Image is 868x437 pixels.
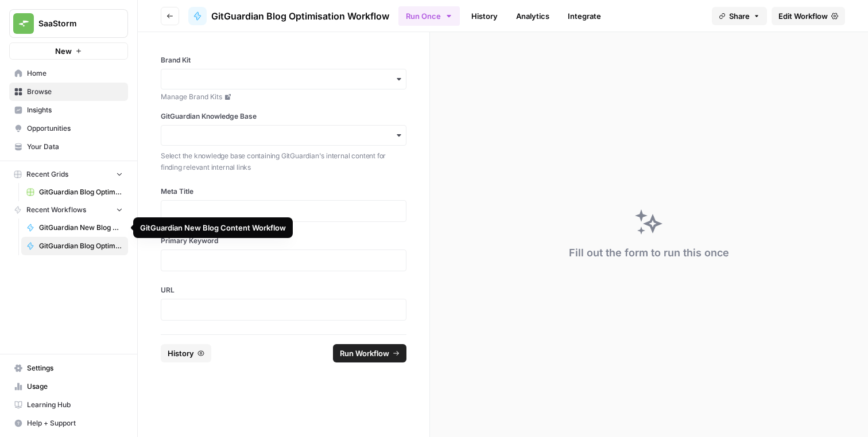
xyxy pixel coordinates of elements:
span: New [55,45,72,57]
button: Run Once [398,6,460,26]
label: Primary Keyword [161,236,406,246]
button: History [161,344,211,362]
a: Analytics [509,7,556,25]
a: Learning Hub [9,396,128,414]
span: Share [729,10,750,22]
button: Recent Workflows [9,201,128,219]
label: URL [161,285,406,295]
button: Workspace: SaaStorm [9,9,128,38]
a: Home [9,64,128,83]
span: GitGuardian New Blog Content Workflow [39,223,123,233]
span: GitGuardian Blog Optimisation Workflow [211,9,389,23]
span: Help + Support [27,418,123,428]
button: Recent Grids [9,166,128,183]
span: GitGuardian Blog Optimisation Workflow [39,241,123,251]
a: GitGuardian Blog Optimisation Workflow [21,237,128,255]
a: Manage Brand Kits [161,92,406,102]
a: Usage [9,377,128,396]
a: Opportunities [9,119,128,138]
a: GitGuardian New Blog Content Workflow [21,219,128,237]
a: Insights [9,101,128,119]
span: Usage [27,381,123,392]
span: Your Data [27,142,123,152]
a: History [464,7,505,25]
label: Brand Kit [161,55,406,65]
span: GitGuardian Blog Optimisation [39,187,123,197]
span: History [168,348,194,359]
a: Edit Workflow [772,7,845,25]
span: Run Workflow [340,348,389,359]
a: GitGuardian Blog Optimisation [21,183,128,201]
label: Meta Title [161,186,406,197]
span: Opportunities [27,123,123,134]
a: GitGuardian Blog Optimisation Workflow [188,7,389,25]
span: SaaStorm [38,18,108,29]
button: Run Workflow [333,344,406,362]
span: Learning Hub [27,400,123,410]
span: Recent Workflows [26,205,86,215]
a: Your Data [9,138,128,156]
span: Edit Workflow [778,10,828,22]
span: Settings [27,363,123,373]
a: Integrate [561,7,608,25]
span: Browse [27,87,123,97]
a: Settings [9,359,128,377]
button: New [9,42,128,60]
img: SaaStorm Logo [13,13,34,34]
span: Insights [27,105,123,115]
button: Share [712,7,767,25]
button: Help + Support [9,414,128,432]
span: Recent Grids [26,169,68,180]
p: Select the knowledge base containing GitGuardian's internal content for finding relevant internal... [161,150,406,173]
div: Fill out the form to run this once [569,245,729,261]
span: Home [27,68,123,79]
label: GitGuardian Knowledge Base [161,111,406,122]
a: Browse [9,83,128,101]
